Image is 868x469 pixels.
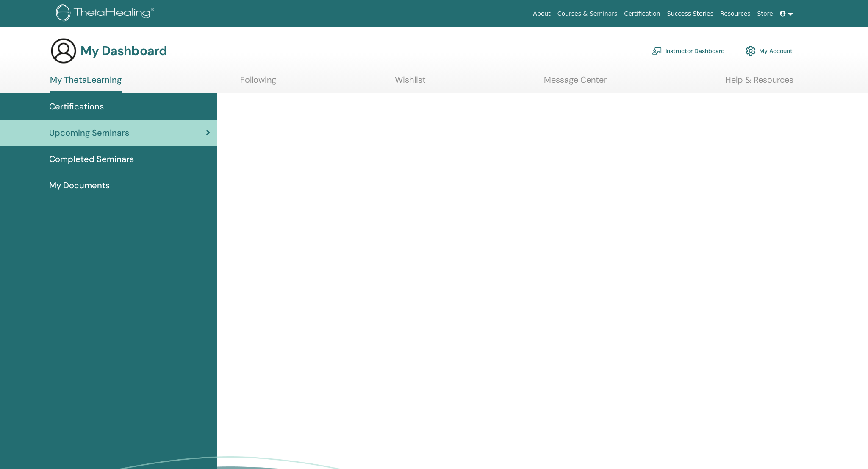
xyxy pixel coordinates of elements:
[49,126,129,139] span: Upcoming Seminars
[530,6,554,22] a: About
[49,100,104,113] span: Certifications
[49,179,110,192] span: My Documents
[50,75,122,93] a: My ThetaLearning
[746,42,793,60] a: My Account
[725,75,793,91] a: Help & Resources
[80,43,167,59] h3: My Dashboard
[652,47,662,55] img: chalkboard-teacher.svg
[395,75,426,91] a: Wishlist
[717,6,754,22] a: Resources
[746,44,756,58] img: cog.svg
[544,75,607,91] a: Message Center
[554,6,621,22] a: Courses & Seminars
[50,37,77,64] img: generic-user-icon.jpg
[652,42,725,60] a: Instructor Dashboard
[49,153,134,165] span: Completed Seminars
[754,6,776,22] a: Store
[621,6,663,22] a: Certification
[56,4,157,23] img: logo.png
[664,6,717,22] a: Success Stories
[240,75,276,91] a: Following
